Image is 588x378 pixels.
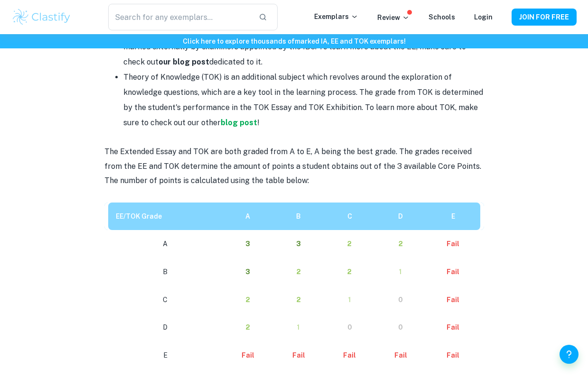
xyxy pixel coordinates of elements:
strong: 0 [398,296,403,304]
strong: Fail [447,268,459,276]
a: Login [474,13,493,21]
strong: Fail [343,351,356,359]
p: Exemplars [314,11,358,22]
strong: 3 [296,240,301,248]
strong: 1 [297,323,300,331]
li: Theory of Knowledge (TOK) is an additional subject which revolves around the exploration of knowl... [123,70,484,130]
strong: Fail [447,323,459,331]
p: Review [377,12,410,23]
strong: 1 [348,296,351,304]
strong: 2 [297,296,301,304]
strong: 2 [297,268,301,276]
strong: 2 [246,323,250,331]
p: D [116,321,215,334]
button: JOIN FOR FREE [512,9,577,26]
strong: Fail [242,351,254,359]
h6: Click here to explore thousands of marked IA, EE and TOK exemplars ! [2,36,586,46]
strong: Fail [447,351,459,359]
strong: 2 [347,268,352,276]
strong: Fail [292,351,305,359]
strong: 2 [347,240,352,248]
strong: 2 [246,296,250,304]
strong: 2 [399,240,403,248]
p: D [383,210,418,223]
p: C [332,210,367,223]
input: Search for any exemplars... [108,4,252,30]
p: The Extended Essay and TOK are both graded from A to E, A being the best grade. The grades receiv... [104,145,484,188]
strong: 3 [245,240,250,248]
strong: Fail [447,296,459,304]
p: E [434,210,473,223]
p: A [116,238,215,250]
strong: 1 [399,268,402,276]
strong: post [192,57,209,66]
strong: Fail [394,351,407,359]
img: Clastify logo [11,8,72,27]
p: E [116,349,215,362]
a: blog post [221,118,257,127]
p: A [230,210,266,223]
a: Schools [429,13,455,21]
strong: our blog [159,57,190,66]
p: C [116,294,215,306]
strong: 0 [347,323,352,331]
strong: 3 [245,268,250,276]
th: EE/TOK Grade [104,203,223,230]
strong: Fail [447,240,459,248]
p: B [281,210,317,223]
strong: 0 [398,323,403,331]
button: Help and Feedback [560,345,579,364]
p: B [116,266,215,278]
